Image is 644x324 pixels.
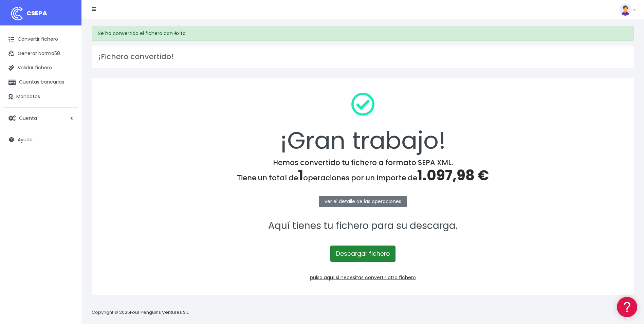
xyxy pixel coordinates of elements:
[3,32,78,47] a: Convertir fichero
[100,218,625,234] p: Aquí tienes tu fichero para su descarga.
[3,111,78,125] a: Cuenta
[3,75,78,89] a: Cuentas bancarias
[319,196,407,207] a: ver el detalle de las operaciones
[619,3,631,16] img: profile
[3,132,78,147] a: Ayuda
[100,158,625,184] h4: Hemos convertido tu fichero a formato SEPA XML. Tiene un total de operaciones por un importe de
[330,246,395,262] a: Descargar fichero
[3,90,78,104] a: Mandatos
[8,5,25,22] img: logo
[130,309,189,316] a: Four Penguins Ventures S.L.
[26,9,47,17] span: CSEPA
[18,136,33,143] span: Ayuda
[417,165,489,185] span: 1.097,98 €
[92,26,634,41] div: Se ha convertido el fichero con éxito
[310,274,416,281] a: pulsa aquí si necesitas convertir otro fichero
[98,52,627,61] h3: ¡Fichero convertido!
[3,47,78,61] a: Generar Norma58
[3,61,78,75] a: Validar fichero
[298,165,303,185] span: 1
[92,309,190,316] p: Copyright © 2025 .
[19,114,37,121] span: Cuenta
[100,87,625,158] div: ¡Gran trabajo!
